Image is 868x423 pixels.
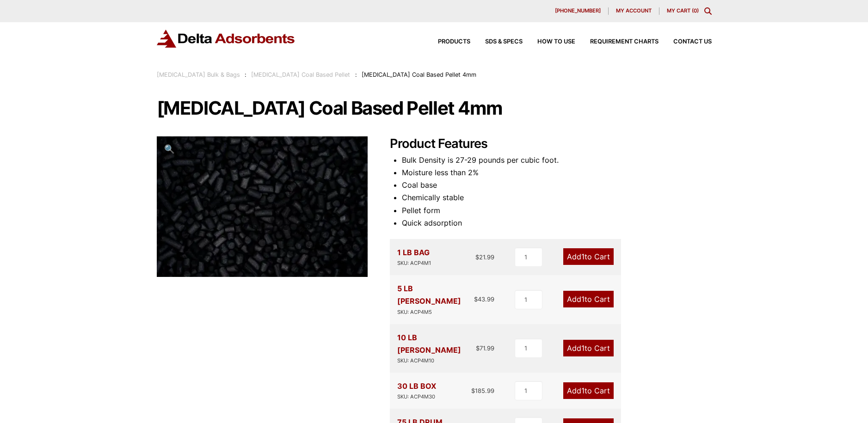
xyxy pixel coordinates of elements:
[563,248,614,265] a: Add1to Cart
[362,71,476,78] span: [MEDICAL_DATA] Coal Based Pellet 4mm
[245,71,246,78] span: :
[673,39,712,45] span: Contact Us
[157,71,240,78] a: [MEDICAL_DATA] Bulk & Bags
[157,136,368,277] img: Activated Carbon 4mm Pellets
[164,144,175,154] span: 🔍
[590,39,659,45] span: Requirement Charts
[402,217,712,229] li: Quick adsorption
[402,166,712,179] li: Moisture less than 2%
[616,8,652,13] span: My account
[402,179,712,191] li: Coal base
[423,39,470,45] a: Products
[397,282,474,316] div: 5 LB [PERSON_NAME]
[438,39,470,45] span: Products
[704,7,712,15] div: Toggle Modal Content
[476,344,494,352] bdi: 71.99
[555,8,601,13] span: [PHONE_NUMBER]
[474,295,494,303] bdi: 43.99
[157,136,182,162] a: View full-screen image gallery
[563,291,614,307] a: Add1to Cart
[397,331,476,365] div: 10 LB [PERSON_NAME]
[475,253,494,261] bdi: 21.99
[548,7,609,15] a: [PHONE_NUMBER]
[563,382,614,399] a: Add1to Cart
[402,191,712,204] li: Chemically stable
[157,98,712,118] h1: [MEDICAL_DATA] Coal Based Pellet 4mm
[581,343,585,353] span: 1
[476,344,480,352] span: $
[471,387,475,394] span: $
[581,252,585,261] span: 1
[157,30,295,48] img: Delta Adsorbents
[397,259,431,268] div: SKU: ACP4M1
[355,71,357,78] span: :
[537,39,575,45] span: How to Use
[471,387,494,394] bdi: 185.99
[397,246,431,268] div: 1 LB BAG
[474,295,478,303] span: $
[397,356,476,365] div: SKU: ACP4M10
[659,39,712,45] a: Contact Us
[667,7,699,14] a: My Cart (0)
[157,201,368,210] a: Activated Carbon 4mm Pellets
[581,294,585,304] span: 1
[402,154,712,166] li: Bulk Density is 27-29 pounds per cubic foot.
[475,253,479,261] span: $
[470,39,523,45] a: SDS & SPECS
[485,39,523,45] span: SDS & SPECS
[609,7,659,15] a: My account
[694,7,697,14] span: 0
[390,136,712,152] h2: Product Features
[402,204,712,217] li: Pellet form
[251,71,350,78] a: [MEDICAL_DATA] Coal Based Pellet
[397,392,436,401] div: SKU: ACP4M30
[581,386,585,395] span: 1
[575,39,659,45] a: Requirement Charts
[563,340,614,356] a: Add1to Cart
[523,39,575,45] a: How to Use
[397,380,436,401] div: 30 LB BOX
[397,308,474,317] div: SKU: ACP4M5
